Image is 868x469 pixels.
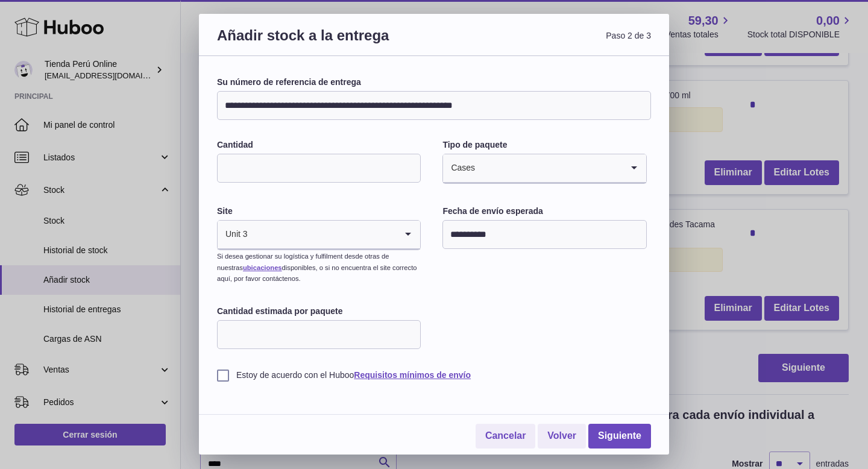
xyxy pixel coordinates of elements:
label: Cantidad [217,139,421,151]
h3: Añadir stock a la entrega [217,26,434,59]
a: Volver [538,424,586,449]
label: Site [217,206,421,217]
input: Search for option [248,221,397,248]
label: Fecha de envío esperada [442,206,646,217]
label: Cantidad estimada por paquete [217,306,421,317]
small: Si desea gestionar su logística y fulfilment desde otras de nuestras disponibles, o si no encuent... [217,253,417,283]
div: Search for option [443,154,646,183]
label: Estoy de acuerdo con el Huboo [217,370,651,381]
span: Cases [443,154,476,182]
input: Search for option [476,154,622,182]
div: Search for option [218,221,420,250]
span: Unit 3 [218,221,248,248]
a: Requisitos mínimos de envío [354,370,471,380]
a: Siguiente [588,424,651,449]
a: ubicaciones [243,264,282,271]
span: Paso 2 de 3 [434,26,651,59]
a: Cancelar [476,424,536,449]
label: Su número de referencia de entrega [217,77,651,88]
label: Tipo de paquete [442,139,646,151]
